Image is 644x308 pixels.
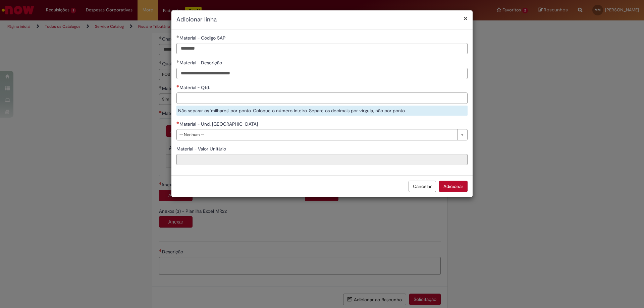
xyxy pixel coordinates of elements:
button: Adicionar [439,181,468,192]
span: Obrigatório Preenchido [176,35,179,38]
span: -- Nenhum -- [179,129,454,140]
input: Material - Valor Unitário [176,154,468,165]
div: Não separar os 'milhares' por ponto. Coloque o número inteiro. Separe os decimais por vírgula, nã... [176,106,468,116]
span: Necessários [176,121,179,124]
button: Cancelar [409,181,436,192]
span: Material - Código SAP [179,35,227,41]
span: Material - Descrição [179,60,223,66]
button: Fechar modal [464,15,468,22]
span: Necessários [176,85,179,87]
input: Material - Código SAP [176,43,468,54]
input: Material - Qtd. [176,93,468,104]
span: Material - Und. [GEOGRAPHIC_DATA] [179,121,259,127]
input: Material - Descrição [176,68,468,79]
span: Obrigatório Preenchido [176,60,179,63]
span: Material - Qtd. [179,84,211,90]
span: Somente leitura - Material - Valor Unitário [176,146,227,152]
h2: Adicionar linha [176,15,468,24]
